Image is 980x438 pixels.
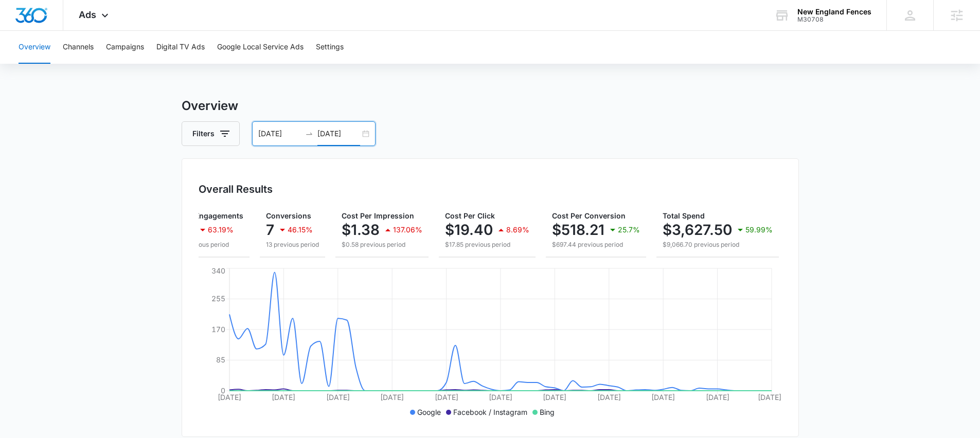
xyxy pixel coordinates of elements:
tspan: [DATE] [651,393,675,401]
tspan: 170 [211,325,225,334]
p: $19.40 [445,222,493,238]
p: 137.06% [393,226,422,233]
p: Bing [540,407,555,417]
p: $0.58 previous period [342,240,422,249]
div: account name [797,8,871,16]
span: Ads [79,9,96,20]
p: $9,066.70 previous period [663,240,773,249]
tspan: [DATE] [434,393,458,401]
tspan: 85 [216,355,225,364]
p: 46.15% [288,226,313,233]
span: swap-right [305,130,313,138]
p: 59.99% [745,226,773,233]
tspan: 340 [211,266,225,275]
p: 7 [266,222,274,238]
h3: Overall Results [199,181,273,197]
input: Start date [258,128,301,139]
p: 63.19% [208,226,234,233]
button: Settings [316,31,344,64]
tspan: [DATE] [272,393,295,401]
tspan: [DATE] [218,393,241,401]
p: 508 previous period [171,240,243,249]
p: $17.85 previous period [445,240,529,249]
span: Clicks/Engagements [171,211,243,220]
button: Google Local Service Ads [217,31,304,64]
button: Overview [19,31,50,64]
button: Digital TV Ads [156,31,205,64]
span: Cost Per Click [445,211,495,220]
p: Facebook / Instagram [453,407,527,417]
tspan: 0 [221,386,225,395]
span: Cost Per Conversion [552,211,626,220]
input: End date [317,128,360,139]
tspan: [DATE] [543,393,566,401]
tspan: 255 [211,294,225,303]
button: Filters [182,121,240,146]
span: to [305,130,313,138]
p: 25.7% [618,226,640,233]
p: $3,627.50 [663,222,732,238]
button: Campaigns [106,31,144,64]
tspan: [DATE] [380,393,404,401]
p: 8.69% [506,226,529,233]
tspan: [DATE] [758,393,781,401]
tspan: [DATE] [597,393,620,401]
p: $697.44 previous period [552,240,640,249]
span: Total Spend [663,211,705,220]
span: Cost Per Impression [342,211,414,220]
p: 13 previous period [266,240,319,249]
p: Google [417,407,441,417]
span: Conversions [266,211,311,220]
div: account id [797,16,871,23]
p: $1.38 [342,222,380,238]
tspan: [DATE] [489,393,512,401]
h3: Overview [182,97,799,115]
p: $518.21 [552,222,604,238]
button: Channels [63,31,94,64]
tspan: [DATE] [705,393,729,401]
tspan: [DATE] [326,393,349,401]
